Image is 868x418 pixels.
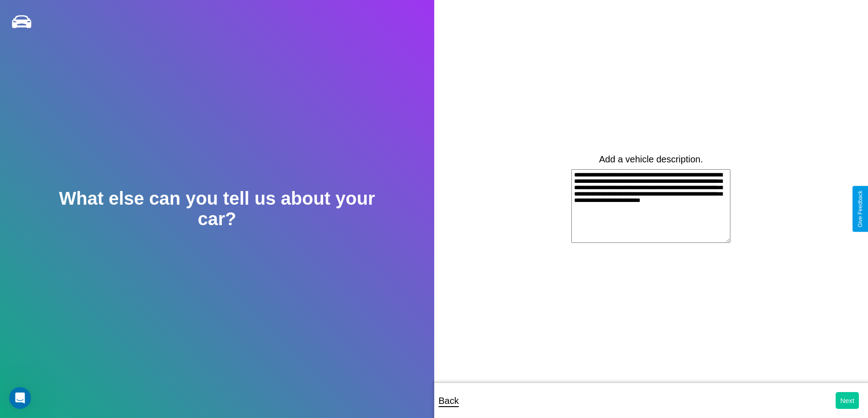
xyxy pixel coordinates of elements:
[836,392,859,409] button: Next
[857,191,863,227] div: Give Feedback
[599,154,703,165] label: Add a vehicle description.
[9,387,31,409] iframe: Intercom live chat
[439,393,459,409] p: Back
[43,188,390,229] h2: What else can you tell us about your car?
